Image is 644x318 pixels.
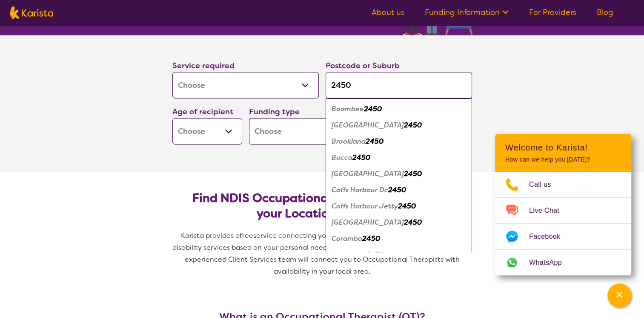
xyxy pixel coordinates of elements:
[330,166,468,182] div: Coffs Harbour 2450
[398,202,416,211] em: 2450
[332,137,366,146] em: Brooklana
[366,137,384,146] em: 2450
[330,150,468,166] div: Bucca 2450
[505,156,621,163] p: How can we help you [DATE]?
[330,117,468,133] div: Bonville 2450
[332,153,352,162] em: Bucca
[529,7,576,17] a: For Providers
[332,121,404,130] em: [GEOGRAPHIC_DATA]
[332,185,388,194] em: Coffs Harbour Dc
[372,7,404,17] a: About us
[330,101,468,117] div: Boambee 2450
[366,250,384,259] em: 2450
[326,72,472,98] input: Type
[330,198,468,214] div: Coffs Harbour Jetty 2450
[332,250,366,259] em: Glenreagh
[249,107,300,117] label: Funding type
[332,234,362,243] em: Coramba
[330,231,468,247] div: Coramba 2450
[597,7,613,17] a: Blog
[240,231,253,240] span: free
[332,218,404,227] em: [GEOGRAPHIC_DATA]
[607,283,631,307] button: Channel Menu
[529,178,561,191] span: Call us
[425,7,509,17] a: Funding Information
[404,218,422,227] em: 2450
[495,134,631,275] div: Channel Menu
[505,142,621,153] h2: Welcome to Karista!
[172,231,474,276] span: service connecting you with Occupational Therapists and other disability services based on your p...
[179,191,465,221] h2: Find NDIS Occupational Therapists based on your Location & Needs
[326,61,400,71] label: Postcode or Suburb
[10,6,53,19] img: Karista logo
[330,214,468,231] div: Coffs Harbour Plaza 2450
[404,169,422,178] em: 2450
[332,169,404,178] em: [GEOGRAPHIC_DATA]
[529,204,570,217] span: Live Chat
[330,247,468,263] div: Glenreagh 2450
[362,234,380,243] em: 2450
[364,104,382,113] em: 2450
[332,104,364,113] em: Boambee
[172,107,233,117] label: Age of recipient
[388,185,406,194] em: 2450
[529,230,570,243] span: Facebook
[330,133,468,150] div: Brooklana 2450
[330,182,468,198] div: Coffs Harbour Dc 2450
[495,250,631,275] a: Web link opens in a new tab.
[495,172,631,275] ul: Choose channel
[404,121,422,130] em: 2450
[352,153,370,162] em: 2450
[181,231,240,240] span: Karista provides a
[172,61,235,71] label: Service required
[332,202,398,211] em: Coffs Harbour Jetty
[529,256,572,269] span: WhatsApp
